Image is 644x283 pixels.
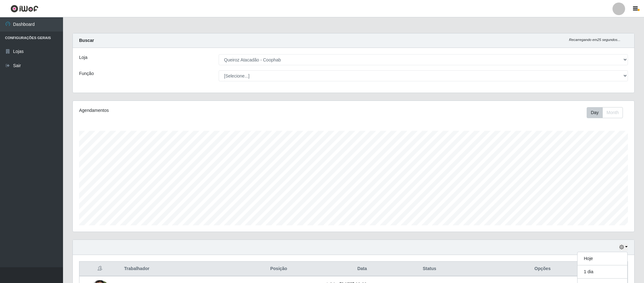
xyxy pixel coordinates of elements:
button: 1 dia [578,265,627,279]
label: Função [79,70,94,77]
div: Agendamentos [79,107,302,114]
th: Data [323,262,402,276]
div: Toolbar with button groups [587,107,628,118]
label: Loja [79,54,87,61]
button: Hoje [578,252,627,265]
i: Recarregando em 25 segundos... [569,38,620,42]
img: CoreUI Logo [10,5,38,13]
th: Status [401,262,457,276]
div: First group [587,107,623,118]
strong: Buscar [79,38,94,43]
th: Opções [457,262,628,276]
button: Month [602,107,623,118]
button: Day [587,107,603,118]
th: Posição [235,262,323,276]
th: Trabalhador [120,262,235,276]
